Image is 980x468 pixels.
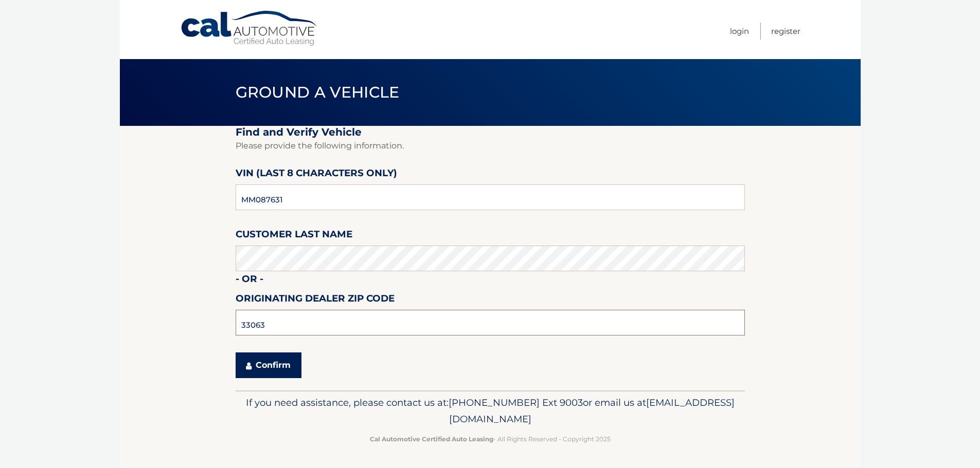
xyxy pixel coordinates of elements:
a: Register [771,23,800,40]
span: Ground a Vehicle [236,83,400,102]
button: Confirm [236,352,301,378]
label: VIN (last 8 characters only) [236,165,397,184]
label: - or - [236,271,263,290]
span: [PHONE_NUMBER] Ext 9003 [449,397,583,408]
a: Cal Automotive [180,10,319,47]
label: Customer Last Name [236,227,352,246]
label: Originating Dealer Zip Code [236,291,395,310]
p: If you need assistance, please contact us at: or email us at [242,395,738,427]
h2: Find and Verify Vehicle [236,126,745,139]
p: Please provide the following information. [236,139,745,153]
a: Login [730,23,749,40]
strong: Cal Automotive Certified Auto Leasing [370,435,493,443]
p: - All Rights Reserved - Copyright 2025 [242,434,738,444]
